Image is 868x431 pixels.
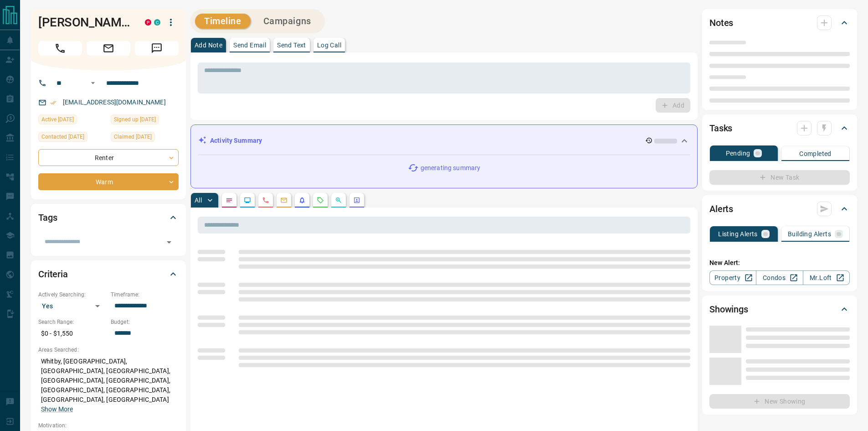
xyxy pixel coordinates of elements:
p: Pending [726,150,750,156]
h2: Alerts [709,202,733,216]
div: Notes [709,12,850,34]
span: Message [135,41,179,56]
div: condos.ca [154,19,160,26]
p: $0 - $1,550 [38,326,106,341]
p: Send Email [233,42,266,48]
p: Add Note [195,42,222,48]
span: Contacted [DATE] [41,132,84,141]
svg: Listing Alerts [298,197,306,204]
h2: Notes [709,16,733,30]
div: Sat Nov 19 2016 [111,114,179,127]
p: Actively Searching: [38,291,106,299]
div: Sat Aug 09 2025 [38,132,106,145]
h2: Showings [709,302,748,317]
span: Call [38,41,82,56]
svg: Lead Browsing Activity [244,197,251,204]
div: Criteria [38,263,179,285]
a: Property [709,270,756,285]
a: Mr.Loft [803,270,850,285]
p: Search Range: [38,318,106,326]
p: Listing Alerts [718,231,758,237]
div: Alerts [709,198,850,220]
div: Tue Sep 26 2023 [111,132,179,145]
div: Tasks [709,117,850,139]
button: Timeline [195,14,251,29]
a: [EMAIL_ADDRESS][DOMAIN_NAME] [63,99,166,106]
div: Yes [38,299,106,313]
div: Sun Aug 10 2025 [38,114,106,127]
p: Completed [799,151,832,157]
button: Open [163,236,175,249]
a: Condos [756,270,803,285]
p: Log Call [317,42,341,48]
p: Budget: [111,318,179,326]
div: property.ca [145,19,151,26]
div: Renter [38,149,179,166]
p: Send Text [277,42,306,48]
div: Activity Summary [198,132,690,149]
span: Claimed [DATE] [114,132,152,141]
span: Email [87,41,130,56]
span: Active [DATE] [41,115,74,124]
p: All [195,197,202,203]
button: Campaigns [254,14,320,29]
p: generating summary [421,163,480,173]
svg: Notes [226,197,233,204]
h2: Tasks [709,121,732,135]
p: New Alert: [709,258,850,268]
p: Whitby, [GEOGRAPHIC_DATA], [GEOGRAPHIC_DATA], [GEOGRAPHIC_DATA], [GEOGRAPHIC_DATA], [GEOGRAPHIC_D... [38,354,179,417]
div: Showings [709,298,850,320]
button: Show More [41,405,73,414]
svg: Requests [317,197,324,204]
svg: Emails [280,197,288,204]
button: Open [87,78,98,88]
span: Signed up [DATE] [114,115,156,124]
p: Building Alerts [788,231,831,237]
svg: Email Verified [50,99,56,106]
svg: Opportunities [335,197,342,204]
h2: Tags [38,210,57,225]
p: Timeframe: [111,291,179,299]
h2: Criteria [38,267,68,281]
div: Tags [38,207,179,228]
p: Motivation: [38,421,179,430]
svg: Calls [262,197,269,204]
p: Areas Searched: [38,346,179,354]
div: Warm [38,173,179,190]
h1: [PERSON_NAME] [38,15,131,30]
p: Activity Summary [210,136,262,145]
svg: Agent Actions [353,197,360,204]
